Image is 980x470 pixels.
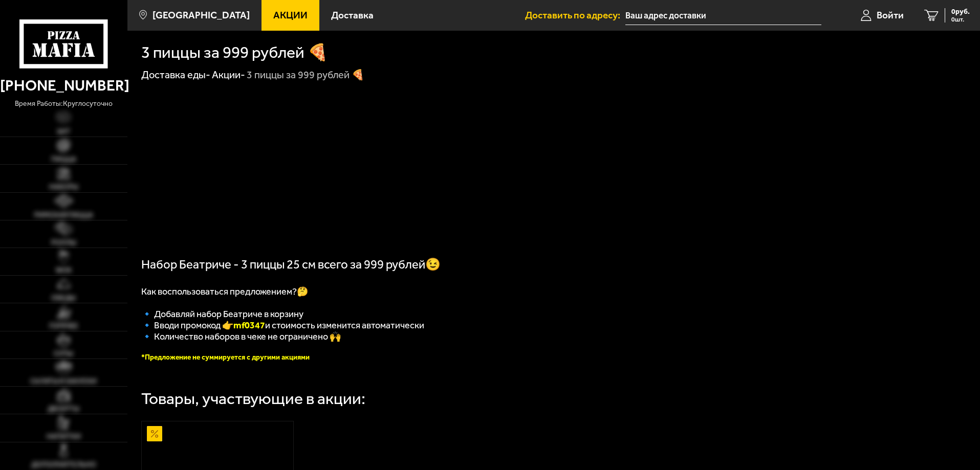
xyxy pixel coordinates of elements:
div: 3 пиццы за 999 рублей 🍕 [247,69,364,82]
span: Дополнительно [31,461,96,468]
span: Десерты [48,406,79,413]
span: 0 руб. [951,8,970,15]
span: [GEOGRAPHIC_DATA] [153,10,250,20]
span: Обеды [51,295,76,302]
font: *Предложение не суммируется с другими акциями [141,353,310,362]
span: Римская пицца [34,212,93,219]
div: Товары, участвующие в акции: [141,391,365,407]
span: Акции [273,10,308,20]
span: 0 шт. [951,16,970,23]
span: Набор Беатриче - 3 пиццы 25 см всего за 999 рублей😉 [141,257,441,272]
span: Войти [877,10,904,20]
span: Горячее [49,323,78,330]
b: mf0347 [233,320,265,331]
span: Супы [54,350,73,357]
span: Доставка [331,10,374,20]
span: 🔹 Добавляй набор Беатриче в корзину [141,308,303,320]
span: Салаты и закуски [30,378,97,385]
span: WOK [56,267,72,274]
span: 🔹 Вводи промокод 👉 и стоимость изменится автоматически [141,320,424,331]
span: Как воспользоваться предложением?🤔 [141,286,308,297]
span: Доставить по адресу: [525,10,625,20]
a: Доставка еды- [141,69,210,81]
img: Акционный [147,426,162,441]
span: Наборы [49,184,78,191]
span: Роллы [51,239,76,247]
input: Ваш адрес доставки [625,6,821,25]
span: Напитки [47,433,81,440]
span: Пицца [51,156,76,163]
h1: 3 пиццы за 999 рублей 🍕 [141,44,328,61]
span: 🔹 Количество наборов в чеке не ограничено 🙌 [141,331,341,342]
a: Акции- [212,69,245,81]
span: Хит [57,128,71,136]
